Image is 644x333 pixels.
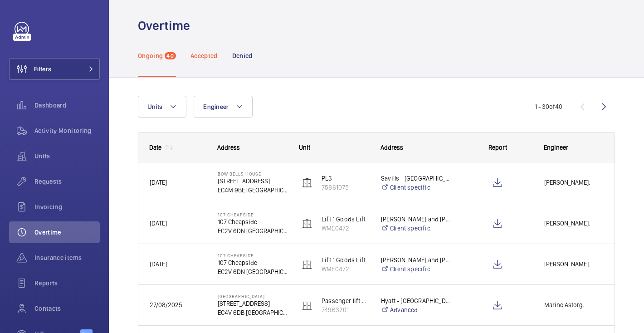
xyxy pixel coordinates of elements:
[218,176,288,186] p: [STREET_ADDRESS]
[138,285,615,326] div: Press SPACE to select this row.
[34,177,100,186] span: Requests
[544,259,603,269] span: [PERSON_NAME].
[218,299,288,308] p: [STREET_ADDRESS]
[138,203,615,244] div: Press SPACE to select this row.
[34,152,100,161] span: Units
[299,144,310,151] span: Unit
[149,144,161,151] div: Date
[322,264,369,274] p: WME0472
[381,255,451,264] p: [PERSON_NAME] and [PERSON_NAME] 107 Cheapside
[138,244,615,285] div: Press SPACE to select this row.
[302,218,312,229] img: elevator.svg
[34,253,100,262] span: Insurance items
[138,17,195,34] h1: Overtime
[9,58,100,80] button: Filters
[381,215,451,224] p: [PERSON_NAME] and [PERSON_NAME] 107 Cheapside
[544,144,568,151] span: Engineer
[322,215,369,224] p: Lift 1 Goods Lift
[190,51,218,60] p: Accepted
[34,228,100,237] span: Overtime
[381,174,451,183] p: Savills - [GEOGRAPHIC_DATA]
[535,103,562,110] span: 1 - 30 40
[138,162,615,203] div: Press SPACE to select this row.
[218,253,288,258] p: 107 Cheapside
[218,294,288,299] p: [GEOGRAPHIC_DATA]
[218,226,288,235] p: EC2V 6DN [GEOGRAPHIC_DATA]
[34,279,100,288] span: Reports
[549,103,555,110] span: of
[232,51,253,60] p: Denied
[194,96,253,118] button: Engineer
[322,183,369,192] p: 75861075
[302,177,312,188] img: elevator.svg
[381,144,403,151] span: Address
[34,64,51,73] span: Filters
[34,304,100,313] span: Contacts
[381,305,451,314] a: Advanced
[381,264,451,274] a: Client specific
[302,300,312,311] img: elevator.svg
[322,224,369,233] p: WME0472
[34,202,100,211] span: Invoicing
[150,301,182,309] span: 27/08/2025
[218,171,288,176] p: Bow Bells House
[34,101,100,110] span: Dashboard
[34,126,100,135] span: Activity Monitoring
[138,96,186,118] button: Units
[218,267,288,276] p: EC2V 6DN [GEOGRAPHIC_DATA]
[150,179,167,186] span: [DATE]
[218,212,288,217] p: 107 Cheapside
[203,103,229,110] span: Engineer
[218,258,288,267] p: 107 Cheapside
[217,144,240,151] span: Address
[302,259,312,270] img: elevator.svg
[322,296,369,305] p: Passenger lift A left side
[544,218,603,229] span: [PERSON_NAME].
[488,144,507,151] span: Report
[150,260,167,268] span: [DATE]
[322,305,369,314] p: 74963201
[218,186,288,195] p: EC4M 9BE [GEOGRAPHIC_DATA]
[138,51,163,60] p: Ongoing
[381,183,451,192] a: Client specific
[381,224,451,233] a: Client specific
[322,174,369,183] p: PL3
[218,217,288,226] p: 107 Cheapside
[544,177,603,188] span: [PERSON_NAME].
[165,52,176,59] span: 40
[544,300,603,310] span: Marine Astorg.
[218,308,288,317] p: EC4V 6DB [GEOGRAPHIC_DATA]
[147,103,162,110] span: Units
[150,220,167,227] span: [DATE]
[322,255,369,264] p: Lift 1 Goods Lift
[381,296,451,305] p: Hyatt - [GEOGRAPHIC_DATA]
